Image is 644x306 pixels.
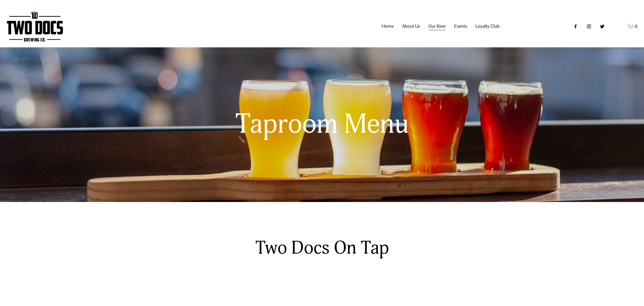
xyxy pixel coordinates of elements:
[236,237,408,259] h2: Two Docs On Tap
[402,22,420,31] a: folder dropdown
[190,109,454,140] h1: Taproom Menu
[635,23,637,29] span: 0
[454,22,467,31] a: folder dropdown
[7,11,63,42] img: Two Docs Brewing Co.
[586,24,591,29] a: instagram-unauth
[475,22,500,31] a: folder dropdown
[402,22,420,30] span: About Us
[428,22,446,31] a: folder dropdown
[382,22,394,31] a: Home
[627,23,638,29] a: 0 items in cart
[454,22,467,30] span: Events
[428,22,446,30] span: Our Beer
[600,24,605,29] a: twitter-unauth
[573,24,578,29] a: Facebook
[475,22,500,30] span: Loyalty Club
